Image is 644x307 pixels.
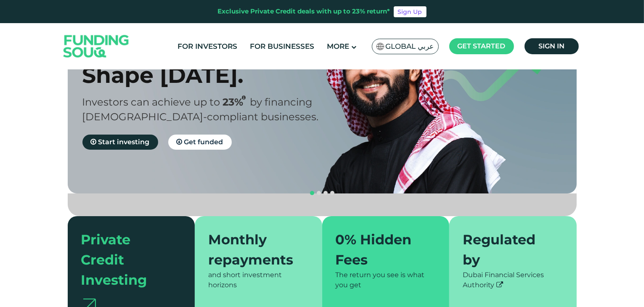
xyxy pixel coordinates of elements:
button: navigation [322,190,329,196]
span: 23% [223,96,250,108]
span: Start investing [98,138,150,146]
button: navigation [329,190,336,196]
button: navigation [309,190,315,196]
div: Exclusive Private Credit deals with up to 23% return* [218,7,390,16]
img: Logo [55,25,138,68]
img: SA Flag [376,43,384,50]
span: Get started [458,42,506,50]
a: Start investing [82,135,158,150]
div: Private Credit Investing [81,230,172,290]
span: More [327,42,349,50]
div: Shape [DATE]. [82,62,337,88]
a: Get funded [168,135,232,150]
span: Get funded [184,138,223,146]
i: 23% IRR (expected) ~ 15% Net yield (expected) [242,95,246,100]
a: Sign in [525,38,579,54]
a: For Investors [175,40,239,53]
div: 0% Hidden Fees [336,230,426,270]
div: and short investment horizons [208,270,309,290]
div: The return you see is what you get [336,270,436,290]
a: For Businesses [248,40,316,53]
button: navigation [315,190,322,196]
span: Investors can achieve up to [82,96,220,108]
div: Dubai Financial Services Authority [463,270,563,290]
span: Sign in [538,42,564,50]
div: Regulated by [463,230,553,270]
a: Sign Up [394,6,427,17]
span: Global عربي [386,42,434,51]
div: Monthly repayments [208,230,299,270]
